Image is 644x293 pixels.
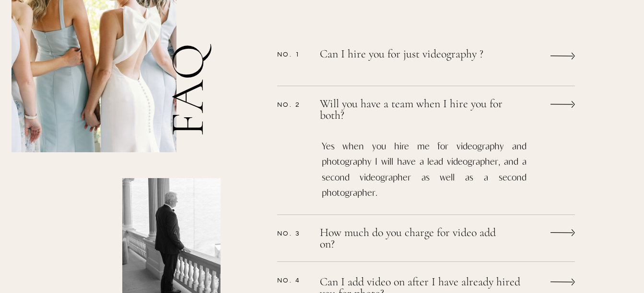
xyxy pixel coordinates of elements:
a: Can I hire you for just videography ? [320,48,507,73]
a: Will you have a team when I hire you for both? [320,98,507,121]
p: No. 1 [277,50,308,58]
p: Yes when you hire me for videography and photography I will have a lead videographer, and a secon... [322,138,527,191]
p: No. 4 [277,276,308,284]
p: No. 2 [277,101,308,108]
p: No. 3 [277,229,308,237]
a: How much do you charge for video add on? [320,227,507,252]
